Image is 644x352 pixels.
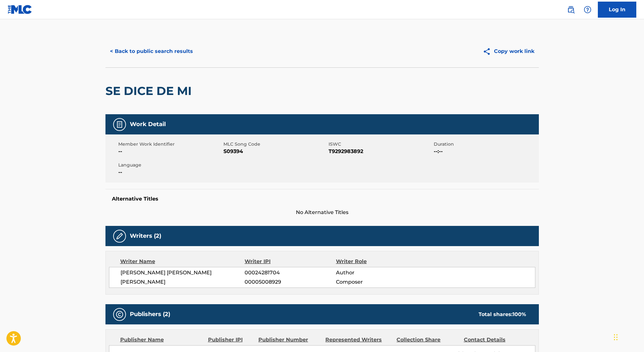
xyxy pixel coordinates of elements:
div: Writer Role [336,258,419,265]
div: Publisher IPI [208,336,254,344]
span: -- [118,168,222,176]
span: [PERSON_NAME] [PERSON_NAME] [121,269,245,277]
span: 00024281704 [245,269,336,277]
span: MLC Song Code [223,141,327,148]
span: --:-- [434,148,537,155]
img: MLC Logo [8,5,32,14]
div: Collection Share [397,336,459,344]
span: Duration [434,141,537,148]
span: No Alternative Titles [105,209,539,216]
iframe: Chat Widget [612,321,644,352]
span: -- [118,148,222,155]
h5: Publishers (2) [130,311,170,318]
a: Public Search [565,3,577,16]
img: Writers [116,232,123,240]
span: T9292983892 [329,148,432,155]
span: S09394 [223,148,327,155]
div: Writer IPI [245,258,336,265]
img: Publishers [116,311,123,318]
span: 00005008929 [245,278,336,286]
div: Publisher Name [120,336,203,344]
span: Member Work Identifier [118,141,222,148]
img: search [567,6,575,13]
span: Composer [336,278,419,286]
div: Publisher Number [258,336,321,344]
span: ISWC [329,141,432,148]
div: Total shares: [479,311,526,318]
div: Contact Details [464,336,526,344]
a: Log In [598,2,636,18]
span: [PERSON_NAME] [121,278,245,286]
h5: Writers (2) [130,232,161,240]
div: Represented Writers [325,336,392,344]
div: Help [581,3,594,16]
img: help [584,6,591,13]
div: Drag [614,328,618,347]
span: 100 % [513,311,526,317]
span: Author [336,269,419,277]
h2: SE DICE DE MI [105,84,195,98]
div: Writer Name [120,258,245,265]
button: Copy work link [478,43,539,59]
img: Copy work link [483,47,494,56]
h5: Work Detail [130,121,166,128]
button: < Back to public search results [105,43,197,59]
span: Language [118,162,222,168]
img: Work Detail [116,121,123,128]
h5: Alternative Titles [112,196,532,202]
